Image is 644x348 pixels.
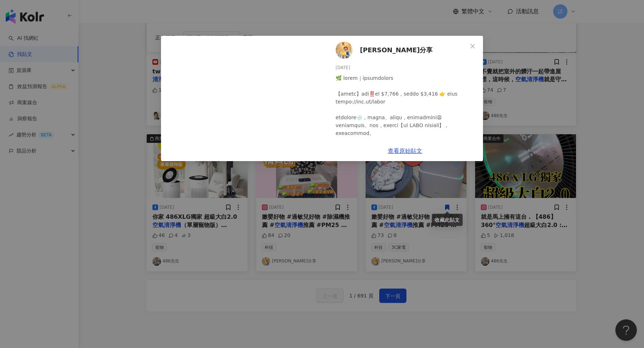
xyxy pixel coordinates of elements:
a: KOL Avatar[PERSON_NAME]分享 [336,42,467,59]
div: [DATE] [336,64,477,71]
span: [PERSON_NAME]分享 [360,45,433,55]
img: KOL Avatar [336,42,353,59]
a: 查看原始貼文 [388,148,422,154]
span: close [470,43,475,49]
div: 收藏此貼文 [432,214,463,226]
button: Close [465,39,480,53]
